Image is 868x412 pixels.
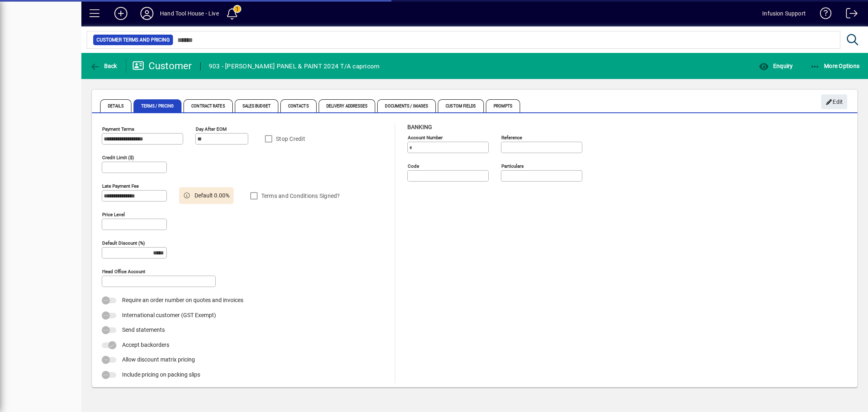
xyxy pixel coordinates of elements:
span: Prompts [486,99,520,112]
span: More Options [810,63,860,69]
span: Contract Rates [184,99,232,112]
mat-label: Price Level [102,212,125,217]
span: Contacts [280,99,317,112]
span: Details [100,99,131,112]
span: Default 0.00% [195,191,230,200]
span: Edit [826,95,843,109]
mat-label: Payment Terms [102,126,134,132]
mat-label: Default Discount (%) [102,240,145,246]
mat-label: Particulars [501,163,524,169]
app-page-header-button: Back [81,59,126,73]
span: Back [90,63,117,69]
mat-label: Code [408,163,419,169]
span: Enquiry [759,63,793,69]
span: Delivery Addresses [319,99,376,112]
button: Add [108,6,134,21]
span: Terms / Pricing [133,99,182,112]
span: Include pricing on packing slips [122,371,200,378]
div: Customer [132,59,192,72]
span: Custom Fields [438,99,483,112]
span: Documents / Images [377,99,436,112]
span: Allow discount matrix pricing [122,356,195,363]
mat-label: Reference [501,135,522,140]
span: Accept backorders [122,342,169,348]
mat-label: Head Office Account [102,269,145,274]
a: Logout [840,2,858,28]
span: Require an order number on quotes and invoices [122,297,243,303]
mat-label: Account number [408,135,443,140]
span: Send statements [122,327,165,333]
span: International customer (GST Exempt) [122,312,216,318]
div: 903 - [PERSON_NAME] PANEL & PAINT 2024 T/A capricorn [209,60,380,73]
span: Customer Terms and Pricing [96,36,170,44]
mat-label: Credit Limit ($) [102,155,134,160]
button: Back [88,59,119,73]
button: Enquiry [757,59,795,73]
div: Infusion Support [762,7,806,20]
button: More Options [808,59,862,73]
mat-label: Late Payment Fee [102,183,139,189]
button: Profile [134,6,160,21]
mat-label: Day after EOM [196,126,227,132]
span: Sales Budget [235,99,278,112]
a: Knowledge Base [814,2,832,28]
button: Edit [821,94,847,109]
span: Banking [407,124,432,130]
div: Hand Tool House - Live [160,7,219,20]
